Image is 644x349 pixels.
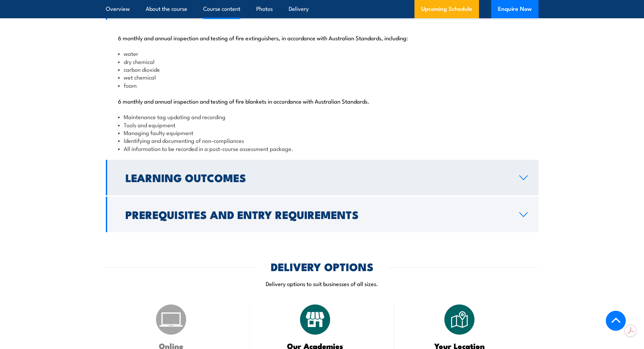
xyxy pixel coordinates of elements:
h2: DELIVERY OPTIONS [271,262,374,271]
li: carbon dioxide [118,65,526,73]
li: wet chemical [118,73,526,81]
h2: Learning Outcomes [125,173,508,182]
p: Delivery options to suit businesses of all sizes. [106,280,539,287]
li: Managing faulty equipment [118,129,526,136]
li: All information to be recorded in a post-course assessment package. [118,145,526,152]
p: 6 monthly and annual inspection and testing of fire extinguishers, in accordance with Australian ... [118,34,526,41]
li: Identifying and documenting of non-compliances [118,136,526,144]
li: water [118,49,526,57]
li: foam [118,81,526,89]
h2: Prerequisites and Entry Requirements [125,210,508,219]
a: Learning Outcomes [106,160,539,195]
li: Tools and equipment [118,121,526,129]
a: Prerequisites and Entry Requirements [106,197,539,232]
p: 6 monthly and annual inspection and testing of fire blankets in accordance with Australian Standa... [118,97,526,104]
li: dry chemical [118,58,526,65]
li: Maintenance tag updating and recording [118,113,526,121]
